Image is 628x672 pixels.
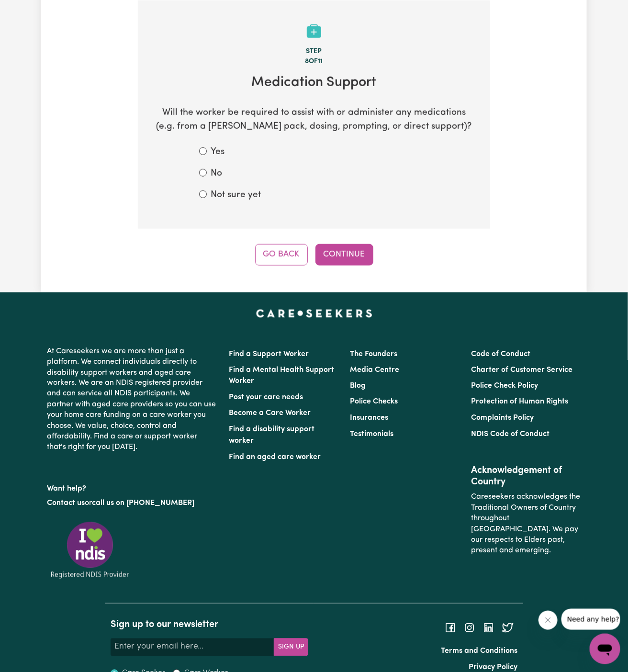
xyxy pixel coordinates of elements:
[274,638,308,656] button: Subscribe
[441,648,517,655] a: Terms and Conditions
[350,398,398,406] a: Police Checks
[153,46,475,57] div: Step
[211,167,222,181] label: No
[464,624,475,631] a: Follow Careseekers on Instagram
[350,366,399,374] a: Media Centre
[471,366,573,374] a: Charter of Customer Service
[483,624,494,631] a: Follow Careseekers on LinkedIn
[47,342,217,457] p: At Careseekers we are more than just a platform. We connect individuals directly to disability su...
[153,56,475,67] div: 8 of 11
[350,382,366,390] a: Blog
[538,611,558,630] iframe: Close message
[47,500,85,507] a: Contact us
[350,350,397,358] a: The Founders
[469,664,517,672] a: Privacy Policy
[350,431,393,438] a: Testimonials
[229,454,321,461] a: Find an aged care worker
[502,624,514,631] a: Follow Careseekers on Twitter
[111,638,274,656] input: Enter your email here...
[211,189,261,202] label: Not sure yet
[153,75,475,91] h2: Medication Support
[92,500,194,507] a: call us on [PHONE_NUMBER]
[561,609,620,630] iframe: Message from company
[471,382,538,390] a: Police Check Policy
[153,106,475,134] p: Will the worker be required to assist with or administer any medications (e.g. from a [PERSON_NAM...
[315,244,373,265] button: Continue
[471,414,534,422] a: Complaints Policy
[211,146,224,159] label: Yes
[229,410,311,417] a: Become a Care Worker
[229,366,334,385] a: Find a Mental Health Support Worker
[471,398,569,406] a: Protection of Human Rights
[350,414,388,422] a: Insurances
[471,350,531,358] a: Code of Conduct
[445,624,456,631] a: Follow Careseekers on Facebook
[471,488,581,560] p: Careseekers acknowledges the Traditional Owners of Country throughout [GEOGRAPHIC_DATA]. We pay o...
[229,350,309,358] a: Find a Support Worker
[471,431,550,438] a: NDIS Code of Conduct
[471,465,581,488] h2: Acknowledgement of Country
[229,426,314,445] a: Find a disability support worker
[47,480,217,494] p: Want help?
[47,520,133,580] img: Registered NDIS provider
[47,494,217,513] p: or
[590,634,620,664] iframe: Button to launch messaging window
[229,394,303,402] a: Post your care needs
[256,310,372,317] a: Careseekers home page
[111,619,308,631] h2: Sign up to our newsletter
[255,244,308,265] button: Go Back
